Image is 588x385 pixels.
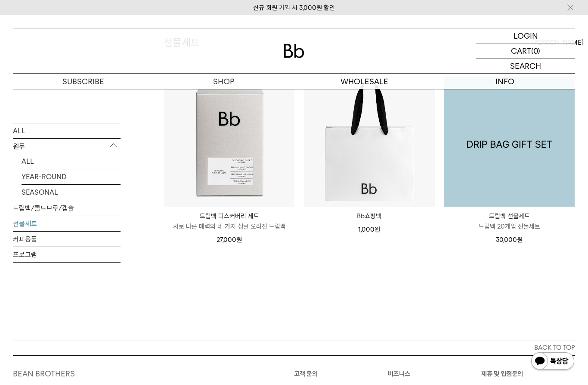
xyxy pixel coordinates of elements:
img: Bb쇼핑백 [304,76,434,207]
a: SEASONAL [22,185,121,200]
a: 드립백 선물세트 [444,76,575,207]
a: 커피용품 [13,232,121,247]
a: LOGIN [476,28,575,43]
p: CART [511,43,531,58]
span: 27,000 [217,236,242,244]
a: 드립백/콜드브루/캡슐 [13,201,121,216]
a: 신규 회원 가입 시 3,000원 할인 [253,4,335,12]
p: 드립백 선물세트 [444,211,575,221]
a: CART (0) [476,43,575,58]
p: 드립백 20개입 선물세트 [444,221,575,232]
img: 로고 [284,44,304,58]
img: 카카오톡 채널 1:1 채팅 버튼 [530,351,575,372]
p: 드립백 디스커버리 세트 [164,211,294,221]
img: 1000000068_add2_01.png [444,76,575,207]
a: SUBSCRIBE [13,74,154,89]
a: 프로그램 [13,247,121,262]
p: (0) [531,43,540,58]
a: ALL [22,154,121,169]
span: 30,000 [496,236,523,244]
a: YEAR-ROUND [22,169,121,184]
a: ALL [13,123,121,138]
a: 선물세트 [13,216,121,231]
span: 원 [236,236,242,244]
span: 원 [374,226,380,233]
a: 드립백 디스커버리 세트 서로 다른 매력의 네 가지 싱글 오리진 드립백 [164,211,294,232]
p: 원두 [13,139,121,154]
a: SHOP [154,74,294,89]
p: INFO [435,74,576,89]
p: LOGIN [514,28,538,43]
a: BEAN BROTHERS [13,369,75,378]
a: 드립백 선물세트 드립백 20개입 선물세트 [444,211,575,232]
p: 고객 문의 [294,369,388,379]
a: Bb쇼핑백 [304,211,434,221]
p: 서로 다른 매력의 네 가지 싱글 오리진 드립백 [164,221,294,232]
button: BACK TO TOP [13,340,575,355]
p: 제휴 및 입점문의 [481,369,575,379]
p: WHOLESALE [294,74,435,89]
p: SEARCH [510,58,541,73]
span: 원 [517,236,523,244]
img: 드립백 디스커버리 세트 [164,76,294,207]
span: 1,000 [358,226,380,233]
p: 비즈니스 [388,369,482,379]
